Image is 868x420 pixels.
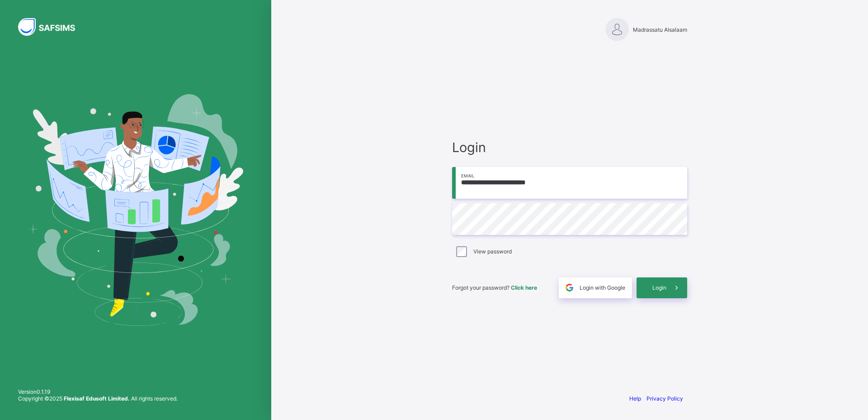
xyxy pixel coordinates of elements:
span: Login [452,139,687,155]
img: google.396cfc9801f0270233282035f929180a.svg [564,282,575,293]
span: Madrassatu Alsalaam [633,26,687,33]
a: Privacy Policy [646,395,683,402]
span: Login with Google [580,284,625,291]
label: View password [473,248,512,255]
span: Login [652,284,666,291]
strong: Flexisaf Edusoft Limited. [64,395,130,402]
span: Version 0.1.19 [18,388,178,395]
a: Click here [511,284,537,291]
span: Forgot your password? [452,284,537,291]
a: Help [629,395,641,402]
span: Copyright © 2025 All rights reserved. [18,395,178,402]
img: Hero Image [28,94,243,326]
img: SAFSIMS Logo [18,18,86,36]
